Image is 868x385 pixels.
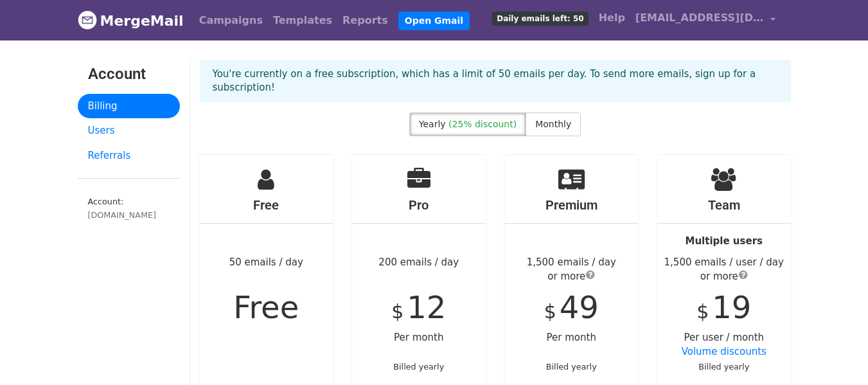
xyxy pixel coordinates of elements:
span: 19 [712,289,751,325]
div: 1,500 emails / user / day or more [657,255,791,284]
a: Reports [337,8,393,33]
span: Free [233,289,299,325]
span: 49 [560,289,599,325]
span: Yearly [419,119,446,129]
p: You're currently on a free subscription, which has a limit of 50 emails per day. To send more ema... [213,67,778,94]
a: Users [78,118,180,143]
h4: Free [200,197,333,213]
small: Billed yearly [393,362,444,372]
a: Daily emails left: 50 [487,5,593,31]
h4: Premium [505,197,639,213]
a: Billing [78,94,180,119]
span: $ [696,300,709,323]
span: [EMAIL_ADDRESS][DOMAIN_NAME] [635,10,764,26]
h4: Pro [352,197,486,213]
a: MergeMail [78,7,184,34]
span: Monthly [535,119,571,129]
a: Referrals [78,143,180,168]
img: MergeMail logo [78,10,97,30]
a: [EMAIL_ADDRESS][DOMAIN_NAME] [630,5,781,35]
h4: Team [657,197,791,213]
h3: Account [88,65,170,84]
span: $ [391,300,403,323]
a: Open Gmail [398,12,470,30]
a: Volume discounts [682,346,766,357]
div: 1,500 emails / day or more [505,255,639,284]
a: Templates [268,8,337,33]
a: Campaigns [194,8,268,33]
small: Billed yearly [698,362,749,372]
a: Help [594,5,630,31]
span: Daily emails left: 50 [492,12,588,26]
small: Account: [88,197,170,221]
small: Billed yearly [546,362,597,372]
strong: Multiple users [686,235,763,247]
span: (25% discount) [448,119,517,129]
span: $ [544,300,556,323]
div: [DOMAIN_NAME] [88,209,170,221]
span: 12 [407,289,446,325]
